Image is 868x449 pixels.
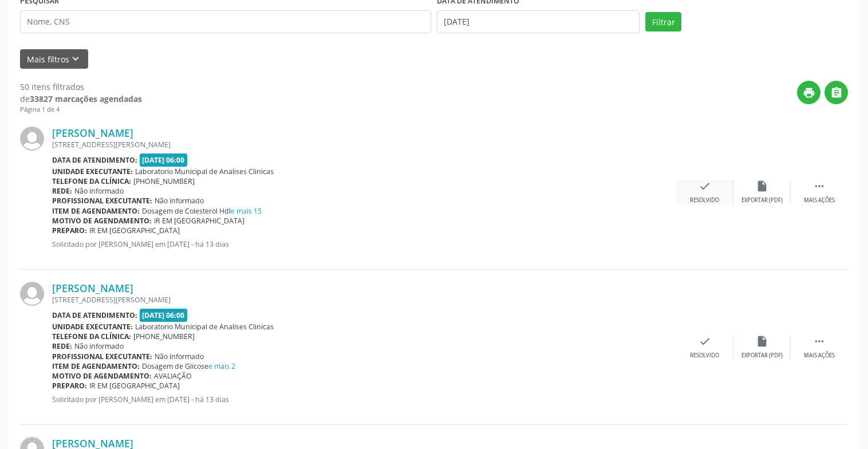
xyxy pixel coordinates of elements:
i: keyboard_arrow_down [69,53,82,65]
b: Data de atendimento: [52,310,137,320]
b: Profissional executante: [52,352,152,361]
a: e mais 2 [208,361,235,371]
div: 50 itens filtrados [20,81,142,93]
div: [STREET_ADDRESS][PERSON_NAME] [52,140,676,149]
div: Resolvido [690,196,719,204]
button: Filtrar [645,12,681,31]
b: Profissional executante: [52,196,152,206]
a: [PERSON_NAME] [52,282,133,294]
b: Unidade executante: [52,167,133,176]
span: Dosagem de Colesterol Hdl [142,206,262,216]
span: [DATE] 06:00 [140,309,188,322]
i: insert_drive_file [756,335,768,348]
a: e mais 15 [231,206,262,216]
b: Motivo de agendamento: [52,216,152,226]
span: IR EM [GEOGRAPHIC_DATA] [154,216,244,226]
i: print [803,86,815,99]
button: print [797,81,820,104]
b: Unidade executante: [52,322,133,332]
i: check [699,335,711,348]
span: [PHONE_NUMBER] [133,332,195,341]
div: Exportar (PDF) [741,352,783,360]
i:  [813,180,826,192]
span: [PHONE_NUMBER] [133,176,195,186]
input: Selecione um intervalo [437,10,640,33]
input: Nome, CNS [20,10,431,33]
span: Não informado [74,186,124,196]
div: Mais ações [804,196,835,204]
div: de [20,93,142,105]
span: Não informado [74,341,124,351]
img: img [20,282,44,306]
span: AVALIAÇÃO [154,371,192,381]
p: Solicitado por [PERSON_NAME] em [DATE] - há 13 dias [52,395,676,404]
b: Preparo: [52,226,87,235]
span: Não informado [155,196,204,206]
img: img [20,127,44,151]
strong: 33827 marcações agendadas [30,93,142,104]
a: [PERSON_NAME] [52,127,133,139]
b: Rede: [52,186,72,196]
i: check [699,180,711,192]
b: Telefone da clínica: [52,176,131,186]
i:  [830,86,843,99]
span: Laboratorio Municipal de Analises Clinicas [135,322,274,332]
div: Resolvido [690,352,719,360]
span: [DATE] 06:00 [140,153,188,167]
b: Data de atendimento: [52,155,137,165]
div: Mais ações [804,352,835,360]
div: Página 1 de 4 [20,105,142,115]
button: Mais filtroskeyboard_arrow_down [20,49,88,69]
span: Não informado [155,352,204,361]
span: IR EM [GEOGRAPHIC_DATA] [89,226,180,235]
span: IR EM [GEOGRAPHIC_DATA] [89,381,180,391]
b: Rede: [52,341,72,351]
b: Item de agendamento: [52,206,140,216]
b: Telefone da clínica: [52,332,131,341]
b: Motivo de agendamento: [52,371,152,381]
span: Laboratorio Municipal de Analises Clinicas [135,167,274,176]
b: Preparo: [52,381,87,391]
p: Solicitado por [PERSON_NAME] em [DATE] - há 13 dias [52,239,676,249]
i: insert_drive_file [756,180,768,192]
b: Item de agendamento: [52,361,140,371]
div: [STREET_ADDRESS][PERSON_NAME] [52,295,676,305]
span: Dosagem de Glicose [142,361,235,371]
div: Exportar (PDF) [741,196,783,204]
i:  [813,335,826,348]
button:  [824,81,848,104]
